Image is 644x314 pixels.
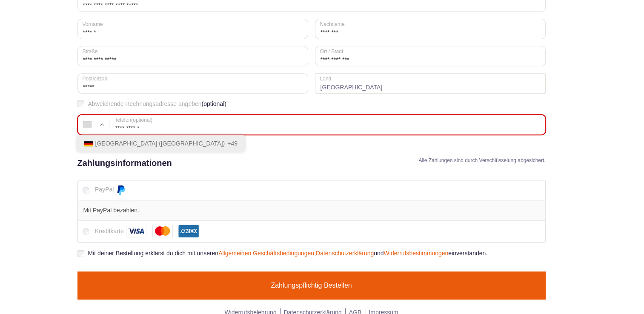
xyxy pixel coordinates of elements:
[178,225,198,237] img: American Express
[77,250,84,257] input: Mit deiner Bestellung erklärst du dich mit unserenAllgemeinen Geschäftsbedingungen,Datenschutzerk...
[201,100,226,108] span: (optional)
[316,250,374,257] a: Datenschutzerklärung
[95,228,201,234] label: Kreditkarte
[83,206,539,215] p: Mit PayPal bezahlen.
[95,140,225,147] span: [GEOGRAPHIC_DATA] ([GEOGRAPHIC_DATA])
[77,100,546,108] label: Abweichende Rechnungsadresse angeben
[152,225,173,237] img: Mastercard
[116,185,126,195] img: PayPal
[78,115,109,134] div: Unknown
[77,100,84,107] input: Abweichende Rechnungsadresse angeben(optional)
[88,250,488,257] span: Mit deiner Bestellung erklärst du dich mit unseren , und einverstanden.
[227,140,238,147] span: +49
[77,135,244,151] ul: List of countries
[77,138,546,143] span: Die angegebene Telefonnummer ist ungültig
[95,186,128,193] label: PayPal
[77,157,172,169] h2: Zahlungsinformationen
[218,250,314,257] a: Allgemeinen Geschäftsbedingungen
[77,271,546,300] button: Zahlungspflichtig bestellen
[126,225,146,237] img: Visa
[418,157,545,164] h4: Alle Zahlungen sind durch Verschlüsselung abgesichert.
[315,73,546,94] strong: [GEOGRAPHIC_DATA]
[384,250,448,257] a: Widerrufsbestimmungen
